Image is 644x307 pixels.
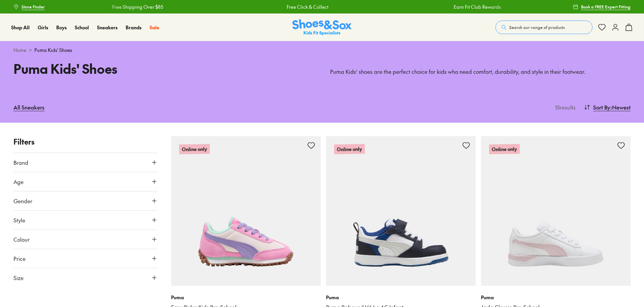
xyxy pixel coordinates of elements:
[56,24,67,31] a: Boys
[481,294,631,301] p: Puma
[13,172,158,191] button: Age
[38,24,48,31] a: Girls
[13,211,158,229] button: Style
[581,4,631,10] span: Book a FREE Expert Fitting
[150,24,159,31] a: Sale
[34,47,72,54] span: Puma Kids' Shoes
[13,254,26,263] span: Price
[495,21,592,34] button: Search our range of products
[481,136,631,286] a: Online only
[171,294,321,301] p: Puma
[13,100,44,115] a: All Sneakers
[610,103,631,111] span: : Newest
[13,1,45,13] a: Store Finder
[573,1,631,13] a: Book a FREE Expert Fitting
[453,3,501,10] a: Earn Fit Club Rewards
[13,153,158,172] button: Brand
[171,136,321,286] a: Online only
[112,3,163,10] a: Free Shipping Over $85
[13,136,158,147] p: Filters
[13,249,158,268] button: Price
[13,191,158,210] button: Gender
[489,144,520,154] p: Online only
[326,136,476,286] a: Online only
[292,19,352,36] img: SNS_Logo_Responsive.svg
[13,59,314,78] h1: Puma Kids' Shoes
[13,47,631,54] div: >
[292,19,352,36] a: Shoes & Sox
[584,100,631,115] button: Sort By:Newest
[330,68,631,75] p: Puma Kids’ shoes are the perfect choice for kids who need comfort, durability, and style in their...
[179,144,210,154] p: Online only
[13,158,28,166] span: Brand
[286,3,328,10] a: Free Click & Collect
[13,178,24,186] span: Age
[552,103,576,111] p: 15 results
[13,268,158,287] button: Size
[75,24,89,31] a: School
[593,103,610,111] span: Sort By
[13,274,24,282] span: Size
[334,144,365,154] p: Online only
[326,294,476,301] p: Puma
[13,230,158,249] button: Colour
[126,24,141,31] a: Brands
[97,24,118,31] a: Sneakers
[13,235,30,243] span: Colour
[22,4,45,10] span: Store Finder
[13,216,25,224] span: Style
[13,47,26,54] a: Home
[11,24,30,31] a: Shop All
[509,24,565,30] span: Search our range of products
[13,197,32,205] span: Gender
